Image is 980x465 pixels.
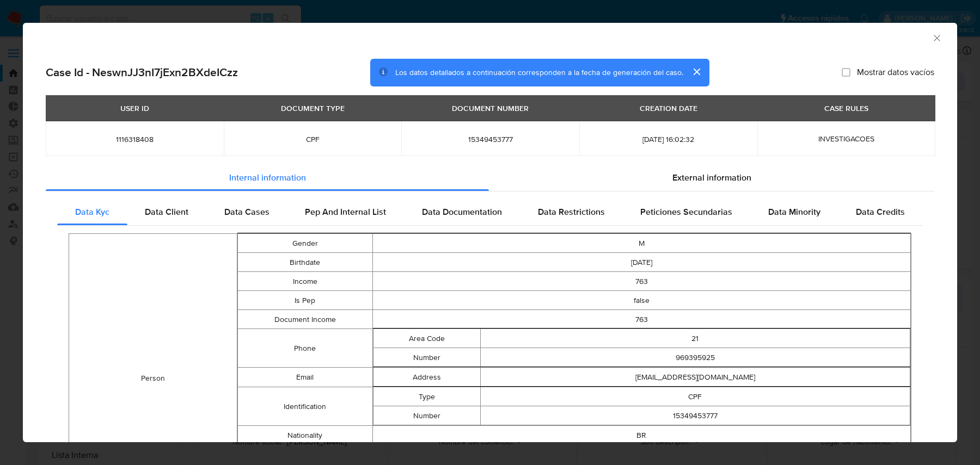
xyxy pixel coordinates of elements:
[145,206,188,218] span: Data Client
[46,65,238,79] h2: Case Id - NeswnJJ3nI7jExn2BXdeICzz
[480,368,910,387] td: [EMAIL_ADDRESS][DOMAIN_NAME]
[238,234,372,253] td: Gender
[538,206,605,218] span: Data Restrictions
[372,253,911,272] td: [DATE]
[683,59,709,85] button: cerrar
[372,310,911,329] td: 763
[238,426,372,445] td: Nationality
[445,99,535,117] div: DOCUMENT NUMBER
[592,134,744,144] span: [DATE] 16:02:32
[422,206,502,218] span: Data Documentation
[238,310,372,329] td: Document Income
[633,99,704,117] div: CREATION DATE
[672,171,751,184] span: External information
[238,291,372,310] td: Is Pep
[818,133,874,144] span: INVESTIGACOES
[114,99,156,117] div: USER ID
[480,348,910,367] td: 969395925
[238,329,372,368] td: Phone
[768,206,820,218] span: Data Minority
[229,171,306,184] span: Internal information
[57,199,923,225] div: Detailed internal info
[640,206,732,218] span: Peticiones Secundarias
[373,368,480,387] td: Address
[932,33,941,42] button: Cerrar ventana
[46,165,934,191] div: Detailed info
[480,387,910,406] td: CPF
[818,99,875,117] div: CASE RULES
[856,206,905,218] span: Data Credits
[373,329,480,348] td: Area Code
[372,426,911,445] td: BR
[372,291,911,310] td: false
[842,68,850,77] input: Mostrar datos vacíos
[305,206,386,218] span: Pep And Internal List
[274,99,351,117] div: DOCUMENT TYPE
[237,134,389,144] span: CPF
[238,253,372,272] td: Birthdate
[372,272,911,291] td: 763
[373,348,480,367] td: Number
[373,406,480,425] td: Number
[238,272,372,291] td: Income
[224,206,269,218] span: Data Cases
[480,406,910,425] td: 15349453777
[23,23,957,442] div: closure-recommendation-modal
[414,134,566,144] span: 15349453777
[395,67,683,78] span: Los datos detallados a continuación corresponden a la fecha de generación del caso.
[372,234,911,253] td: M
[75,206,109,218] span: Data Kyc
[480,329,910,348] td: 21
[238,387,372,426] td: Identification
[857,67,934,78] span: Mostrar datos vacíos
[59,134,211,144] span: 1116318408
[238,368,372,387] td: Email
[373,387,480,406] td: Type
